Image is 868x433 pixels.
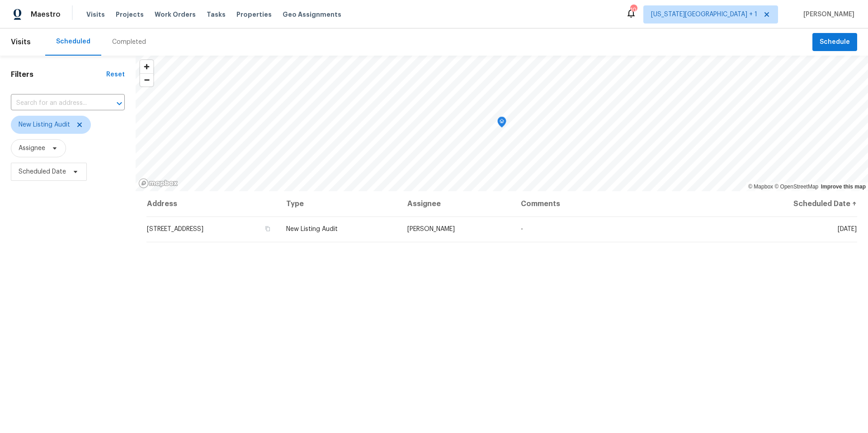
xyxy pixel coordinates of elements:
canvas: Map [136,56,868,191]
th: Comments [514,191,727,216]
th: Type [279,191,400,216]
span: Scheduled Date [19,167,66,176]
a: OpenStreetMap [774,184,818,190]
button: Schedule [812,33,857,52]
th: Scheduled Date ↑ [727,191,857,216]
a: Improve this map [821,184,866,190]
h1: Filters [11,70,106,79]
span: Visits [11,32,31,52]
div: Scheduled [56,37,90,46]
span: Visits [86,10,105,19]
button: Open [113,97,126,110]
a: Mapbox [748,184,773,190]
span: [PERSON_NAME] [407,226,455,232]
div: 10 [630,5,637,14]
span: New Listing Audit [286,226,338,232]
span: Assignee [19,144,45,153]
button: Zoom out [140,73,153,86]
button: Zoom in [140,60,153,73]
span: - [521,226,523,232]
span: Geo Assignments [283,10,341,19]
div: Completed [112,38,146,47]
span: New Listing Audit [19,120,70,129]
th: Address [146,191,279,216]
span: Projects [116,10,144,19]
span: [US_STATE][GEOGRAPHIC_DATA] + 1 [651,10,757,19]
th: Assignee [400,191,514,216]
span: Work Orders [155,10,196,19]
div: Reset [106,70,125,79]
span: Properties [236,10,272,19]
a: Mapbox homepage [138,178,178,188]
button: Copy Address [264,225,272,233]
span: Maestro [31,10,61,19]
div: Map marker [497,117,506,131]
span: [DATE] [838,226,857,232]
span: [STREET_ADDRESS] [147,226,203,232]
input: Search for an address... [11,96,99,110]
span: [PERSON_NAME] [800,10,854,19]
span: Tasks [207,11,226,18]
span: Schedule [820,37,850,48]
